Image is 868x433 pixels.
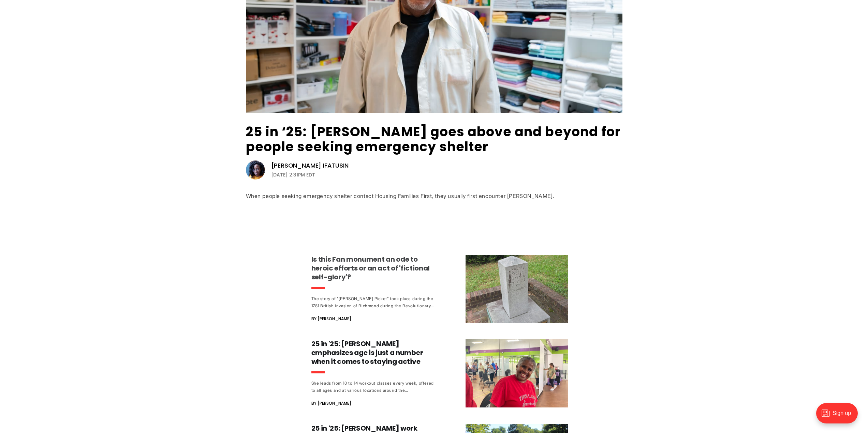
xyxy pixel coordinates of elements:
[311,380,438,394] div: She leads from 10 to 14 workout classes every week, offered to all ages and at various locations ...
[466,339,568,407] img: 25 in '25: Debra Sims Fleisher emphasizes age is just a number when it comes to staying active
[246,123,621,156] a: 25 in ‘25: [PERSON_NAME] goes above and beyond for people seeking emergency shelter
[311,315,351,323] span: By [PERSON_NAME]
[311,255,568,323] a: Is this Fan monument an ode to heroic efforts or an act of 'fictional self-glory'? The story of “...
[466,255,568,323] img: Is this Fan monument an ode to heroic efforts or an act of 'fictional self-glory'?
[246,192,622,200] div: When people seeking emergency shelter contact Housing Families First, they usually first encounte...
[311,339,438,366] h3: 25 in '25: [PERSON_NAME] emphasizes age is just a number when it comes to staying active
[311,295,438,309] div: The story of “[PERSON_NAME] Picket” took place during the 1781 British invasion of Richmond durin...
[311,399,351,407] span: By [PERSON_NAME]
[311,339,568,407] a: 25 in '25: [PERSON_NAME] emphasizes age is just a number when it comes to staying active She lead...
[311,255,438,281] h3: Is this Fan monument an ode to heroic efforts or an act of 'fictional self-glory'?
[271,161,349,170] a: [PERSON_NAME] Ifatusin
[246,160,265,180] img: Victoria A. Ifatusin
[271,171,315,179] time: [DATE] 2:31PM EDT
[810,400,868,433] iframe: portal-trigger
